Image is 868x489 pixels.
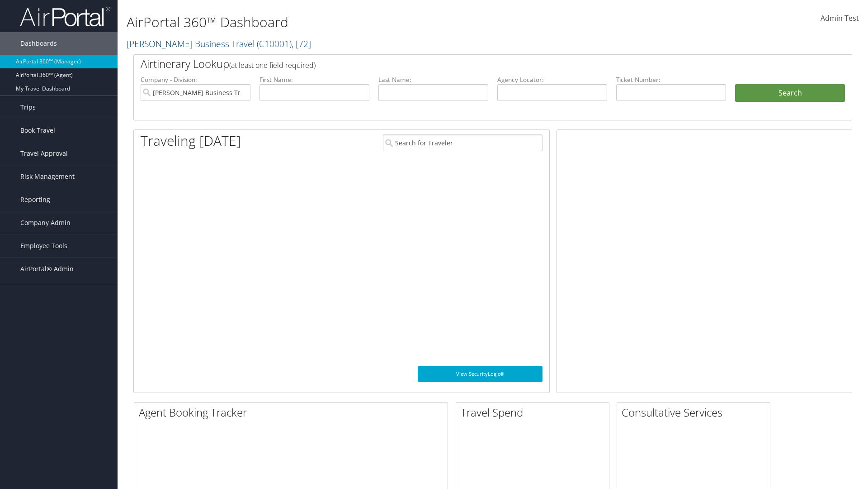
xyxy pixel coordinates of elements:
[20,119,55,142] span: Book Travel
[127,38,311,50] a: [PERSON_NAME] Business Travel
[20,211,71,234] span: Company Admin
[127,13,615,32] h1: AirPortal 360™ Dashboard
[461,405,609,420] h2: Travel Spend
[735,84,845,102] button: Search
[257,38,292,50] span: ( C10001 )
[229,60,316,70] span: (at least one field required)
[821,13,859,23] span: Admin Test
[141,75,250,84] label: Company - Division:
[20,142,68,165] span: Travel Approval
[139,405,448,420] h2: Agent Booking Tracker
[497,75,607,84] label: Agency Locator:
[378,75,488,84] label: Last Name:
[622,405,770,420] h2: Consultative Services
[20,258,74,280] span: AirPortal® Admin
[20,188,50,211] span: Reporting
[383,134,542,151] input: Search for Traveler
[20,6,110,27] img: airportal-logo.png
[418,366,542,382] a: View SecurityLogic®
[292,38,311,50] span: , [ 72 ]
[20,165,75,188] span: Risk Management
[20,235,67,257] span: Employee Tools
[141,131,241,150] h1: Traveling [DATE]
[821,5,859,33] a: Admin Test
[259,75,369,84] label: First Name:
[20,96,36,119] span: Trips
[141,56,785,72] h2: Airtinerary Lookup
[616,75,726,84] label: Ticket Number:
[20,32,57,55] span: Dashboards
